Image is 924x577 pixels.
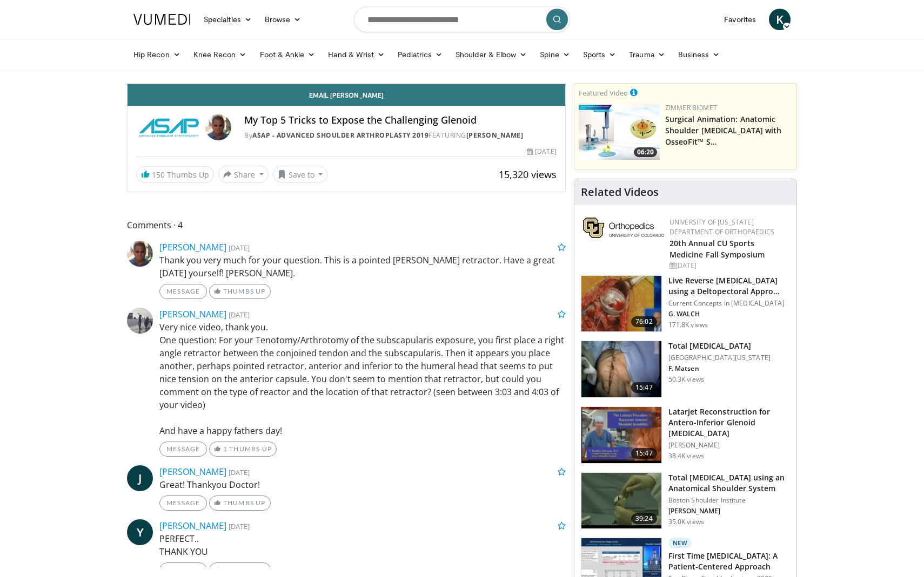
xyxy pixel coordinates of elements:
span: 1 [223,445,227,453]
a: Browse [258,9,308,30]
a: J [127,465,153,491]
small: [DATE] [229,310,250,320]
img: ASAP - Advanced Shoulder ArthroPlasty 2019 [136,114,201,140]
a: Shoulder & Elbow [449,44,533,65]
a: Hand & Wrist [322,44,391,65]
a: Spine [533,44,576,65]
a: [PERSON_NAME] [159,520,226,532]
span: 39:24 [631,513,657,524]
a: Y [127,519,153,545]
img: 38824_0000_3.png.150x105_q85_crop-smart_upscale.jpg [581,473,661,529]
a: Pediatrics [391,44,449,65]
a: Surgical Animation: Anatomic Shoulder [MEDICAL_DATA] with OsseoFit™ S… [665,114,782,147]
h3: Total [MEDICAL_DATA] [668,341,771,351]
span: Comments 4 [127,218,566,232]
p: [GEOGRAPHIC_DATA][US_STATE] [668,354,771,362]
p: PERFECT.. THANK YOU [159,532,566,558]
a: University of [US_STATE] Department of Orthopaedics [669,218,774,236]
p: Great! Thankyou Doctor! [159,478,566,491]
p: Current Concepts in [MEDICAL_DATA] [668,299,790,308]
a: 39:24 Total [MEDICAL_DATA] using an Anatomical Shoulder System Boston Shoulder Institute [PERSON_... [581,472,790,530]
p: G. WALCH [668,310,790,318]
a: Message [159,284,207,299]
p: [PERSON_NAME] [668,507,790,515]
h3: Live Reverse [MEDICAL_DATA] using a Deltopectoral Appro… [668,275,790,297]
a: Thumbs Up [209,495,270,511]
p: 171.8K views [668,321,708,329]
a: Foot & Ankle [253,44,322,65]
small: [DATE] [229,243,250,253]
div: [DATE] [527,147,556,157]
a: Specialties [197,9,258,30]
h4: My Top 5 Tricks to Expose the Challenging Glenoid [244,114,557,126]
div: By FEATURING [244,131,557,140]
span: 150 [152,169,165,180]
a: Zimmer Biomet [665,103,717,112]
a: [PERSON_NAME] [159,241,226,253]
a: Favorites [718,9,762,30]
span: 15:47 [631,448,657,459]
span: 76:02 [631,316,657,327]
a: Business [672,44,727,65]
img: 38826_0000_3.png.150x105_q85_crop-smart_upscale.jpg [581,341,661,397]
a: 15:47 Latarjet Reconstruction for Antero-Inferior Glenoid [MEDICAL_DATA] [PERSON_NAME] 38.4K views [581,406,790,464]
a: 15:47 Total [MEDICAL_DATA] [GEOGRAPHIC_DATA][US_STATE] F. Matsen 50.3K views [581,341,790,398]
a: Knee Recon [187,44,253,65]
h4: Related Videos [581,186,659,199]
a: Hip Recon [127,44,187,65]
a: Trauma [622,44,672,65]
a: [PERSON_NAME] [466,131,524,140]
a: [PERSON_NAME] [159,308,226,320]
p: New [668,538,692,548]
a: Message [159,495,207,511]
img: 355603a8-37da-49b6-856f-e00d7e9307d3.png.150x105_q85_autocrop_double_scale_upscale_version-0.2.png [583,218,664,238]
p: 38.4K views [668,452,704,460]
img: VuMedi Logo [133,14,191,25]
img: 684033_3.png.150x105_q85_crop-smart_upscale.jpg [581,276,661,332]
input: Search topics, interventions [354,6,570,32]
img: 84e7f812-2061-4fff-86f6-cdff29f66ef4.150x105_q85_crop-smart_upscale.jpg [579,103,660,160]
img: Avatar [127,241,153,267]
button: Save to [273,166,328,183]
span: 15:47 [631,382,657,393]
a: Thumbs Up [209,284,270,299]
button: Share [218,166,269,183]
a: 20th Annual CU Sports Medicine Fall Symposium [669,238,765,260]
a: Sports [577,44,623,65]
img: 38708_0000_3.png.150x105_q85_crop-smart_upscale.jpg [581,407,661,463]
p: F. Matsen [668,364,771,373]
img: Avatar [205,114,231,140]
p: Very nice video, thank you. One question: For your Tenotomy/Arthrotomy of the subscapularis expos... [159,321,566,437]
a: 150 Thumbs Up [136,166,214,183]
p: 35.0K views [668,518,704,526]
a: 76:02 Live Reverse [MEDICAL_DATA] using a Deltopectoral Appro… Current Concepts in [MEDICAL_DATA]... [581,275,790,332]
p: Boston Shoulder Institute [668,496,790,505]
p: [PERSON_NAME] [668,441,790,450]
img: Avatar [127,308,153,334]
span: 15,320 views [499,168,557,181]
a: 1 Thumbs Up [209,442,277,457]
h3: First Time [MEDICAL_DATA]: A Patient-Centered Approach [668,551,790,572]
a: [PERSON_NAME] [159,466,226,478]
h3: Total [MEDICAL_DATA] using an Anatomical Shoulder System [668,472,790,494]
a: ASAP - Advanced Shoulder ArthroPlasty 2019 [252,131,428,140]
a: K [769,9,791,30]
a: Email [PERSON_NAME] [128,84,565,106]
small: [DATE] [229,467,250,477]
small: [DATE] [229,521,250,531]
p: Thank you very much for your question. This is a pointed [PERSON_NAME] retractor. Have a great [D... [159,254,566,280]
a: 06:20 [579,103,660,160]
h3: Latarjet Reconstruction for Antero-Inferior Glenoid [MEDICAL_DATA] [668,406,790,439]
small: Featured Video [579,88,628,98]
span: 06:20 [634,147,657,157]
div: [DATE] [669,261,788,270]
p: 50.3K views [668,375,704,384]
a: Message [159,442,207,457]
